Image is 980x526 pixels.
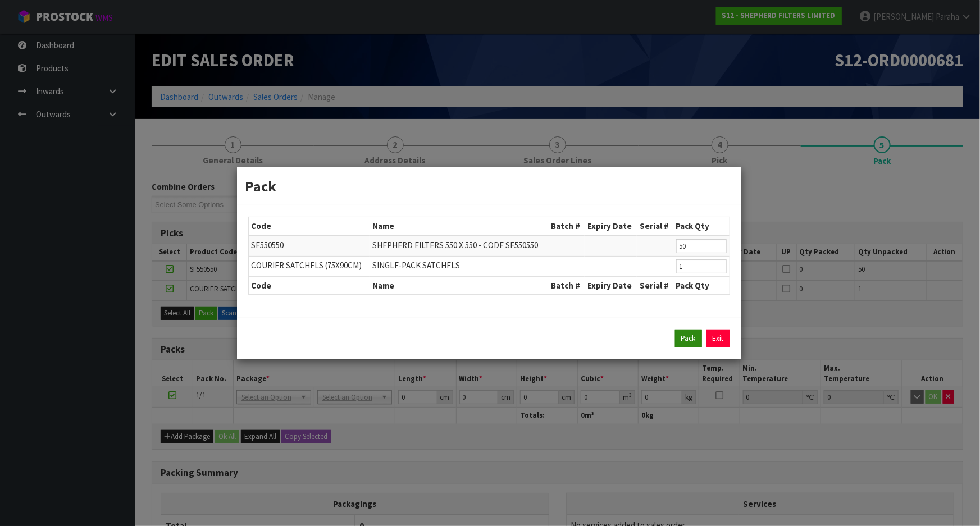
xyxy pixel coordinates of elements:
[673,217,730,235] th: Pack Qty
[372,260,460,271] span: SINGLE-PACK SATCHELS
[585,276,637,294] th: Expiry Date
[245,176,733,196] h3: Pack
[585,217,637,235] th: Expiry Date
[637,276,673,294] th: Serial #
[675,330,702,347] button: Pack
[252,260,362,271] span: COURIER SATCHELS (75X90CM)
[673,276,730,294] th: Pack Qty
[370,217,548,235] th: Name
[548,276,585,294] th: Batch #
[706,330,730,347] a: Exit
[372,240,538,250] span: SHEPHERD FILTERS 550 X 550 - CODE SF550550
[370,276,548,294] th: Name
[252,240,284,250] span: SF550550
[249,217,370,235] th: Code
[249,276,370,294] th: Code
[637,217,673,235] th: Serial #
[548,217,585,235] th: Batch #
